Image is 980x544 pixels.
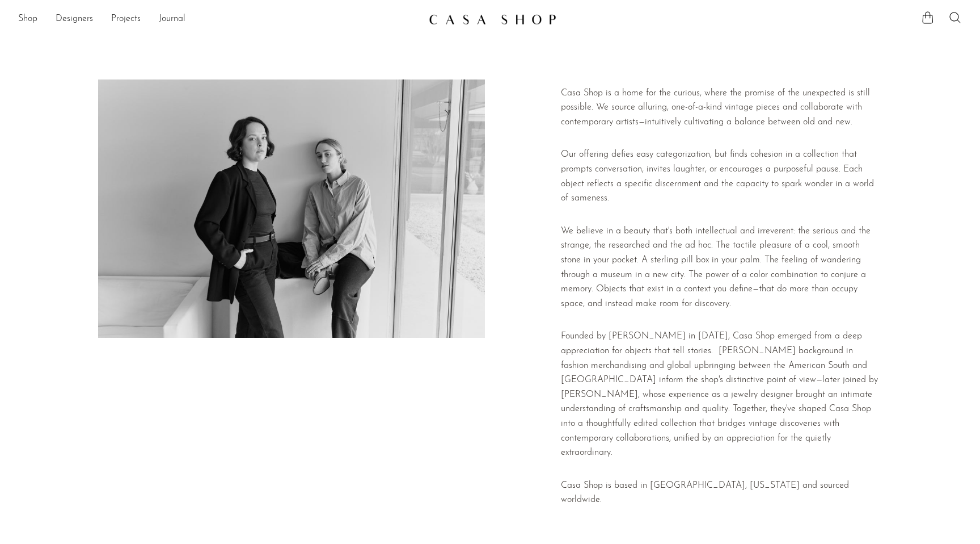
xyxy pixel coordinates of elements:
[18,10,420,29] nav: Desktop navigation
[561,479,882,508] p: Casa Shop is based in [GEOGRAPHIC_DATA], [US_STATE] and sourced worldwide.
[561,224,882,312] p: We believe in a beauty that's both intellectual and irreverent: the serious and the strange, the ...
[159,12,185,27] a: Journal
[18,10,420,29] ul: NEW HEADER MENU
[561,86,882,130] p: Casa Shop is a home for the curious, where the promise of the unexpected is still possible. We so...
[561,329,882,460] p: Founded by [PERSON_NAME] in [DATE], Casa Shop emerged from a deep appreciation for objects that t...
[561,148,882,206] p: Our offering defies easy categorization, but finds cohesion in a collection that prompts conversa...
[56,12,93,27] a: Designers
[111,12,141,27] a: Projects
[18,12,37,27] a: Shop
